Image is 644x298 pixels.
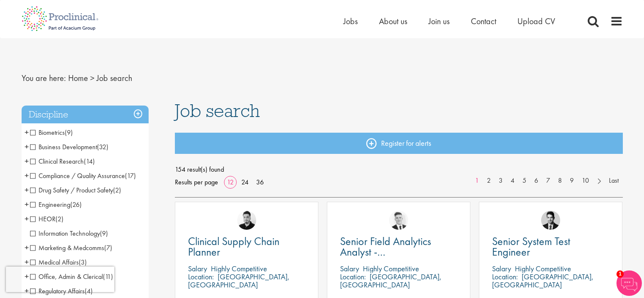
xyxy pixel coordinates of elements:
[506,176,519,186] a: 4
[211,264,267,273] p: Highly Competitive
[340,264,359,273] span: Salary
[253,178,267,187] a: 36
[30,200,82,209] span: Engineering
[30,214,64,223] span: HEOR
[340,272,442,290] p: [GEOGRAPHIC_DATA], [GEOGRAPHIC_DATA]
[379,16,407,27] a: About us
[175,176,218,189] span: Results per page
[79,258,87,267] span: (3)
[30,142,97,151] span: Business Development
[25,198,29,211] span: +
[22,72,66,84] span: You are here:
[25,155,29,167] span: +
[237,211,256,230] img: Anderson Maldonado
[188,272,214,281] span: Location:
[30,214,55,223] span: HEOR
[616,270,642,296] img: Chatbot
[25,256,29,268] span: +
[175,163,623,176] span: 154 result(s) found
[518,176,531,186] a: 5
[340,236,457,257] a: Senior Field Analytics Analyst - [GEOGRAPHIC_DATA] and [GEOGRAPHIC_DATA]
[492,264,511,273] span: Salary
[30,229,108,238] span: Information Technology
[30,258,87,267] span: Medical Affairs
[566,176,578,186] a: 9
[30,200,70,209] span: Engineering
[492,272,518,281] span: Location:
[125,171,136,180] span: (17)
[30,157,84,166] span: Clinical Research
[25,241,29,254] span: +
[363,264,419,273] p: Highly Competitive
[542,176,554,186] a: 7
[495,176,507,186] a: 3
[471,16,496,27] a: Contact
[389,211,408,230] img: Nicolas Daniel
[30,128,73,137] span: Biometrics
[30,186,121,195] span: Drug Safety / Product Safety
[25,169,29,182] span: +
[6,267,114,292] iframe: reCAPTCHA
[30,142,108,151] span: Business Development
[70,200,82,209] span: (26)
[483,176,495,186] a: 2
[30,186,113,195] span: Drug Safety / Product Safety
[22,106,149,124] h3: Discipline
[224,178,237,187] a: 12
[25,212,29,225] span: +
[97,72,132,84] span: Job search
[340,272,366,281] span: Location:
[55,214,64,223] span: (2)
[25,140,29,153] span: +
[97,142,108,151] span: (32)
[30,229,100,238] span: Information Technology
[175,99,260,122] span: Job search
[492,236,609,257] a: Senior System Test Engineer
[65,128,73,137] span: (9)
[471,176,483,186] a: 1
[188,272,290,290] p: [GEOGRAPHIC_DATA], [GEOGRAPHIC_DATA]
[30,171,125,180] span: Compliance / Quality Assurance
[616,270,624,278] span: 1
[188,236,305,257] a: Clinical Supply Chain Planner
[605,176,623,186] a: Last
[492,272,594,290] p: [GEOGRAPHIC_DATA], [GEOGRAPHIC_DATA]
[113,186,121,195] span: (2)
[30,243,112,252] span: Marketing & Medcomms
[25,184,29,196] span: +
[25,126,29,139] span: +
[30,258,79,267] span: Medical Affairs
[578,176,593,186] a: 10
[428,16,450,27] a: Join us
[530,176,542,186] a: 6
[30,243,104,252] span: Marketing & Medcomms
[343,16,358,27] a: Jobs
[188,264,207,273] span: Salary
[541,211,560,230] img: Thomas Wenig
[30,171,136,180] span: Compliance / Quality Assurance
[68,72,88,84] a: breadcrumb link
[30,157,95,166] span: Clinical Research
[90,72,94,84] span: >
[554,176,566,186] a: 8
[517,16,555,27] a: Upload CV
[492,234,570,259] span: Senior System Test Engineer
[175,133,623,154] a: Register for alerts
[238,178,252,187] a: 24
[515,264,571,273] p: Highly Competitive
[30,128,65,137] span: Biometrics
[188,234,279,259] span: Clinical Supply Chain Planner
[100,229,108,238] span: (9)
[104,243,112,252] span: (7)
[84,157,95,166] span: (14)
